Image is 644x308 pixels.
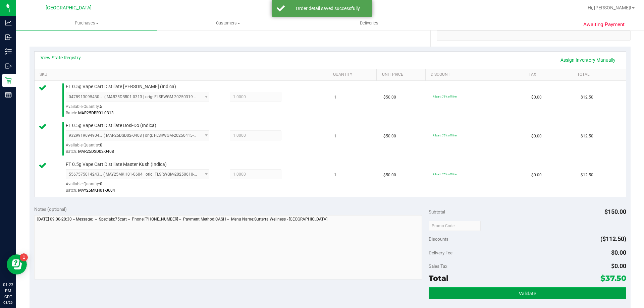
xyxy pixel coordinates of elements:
[66,188,77,193] span: Batch:
[382,72,423,77] a: Unit Price
[529,72,570,77] a: Tax
[5,63,12,69] inline-svg: Outbound
[383,133,396,139] span: $50.00
[100,182,102,186] span: 0
[581,133,593,139] span: $12.50
[78,149,114,154] span: MAR25DSD02-0408
[583,21,625,28] span: Awaiting Payment
[429,273,448,283] span: Total
[429,263,447,269] span: Sales Tax
[334,172,336,178] span: 1
[66,102,217,115] div: Available Quantity:
[3,282,13,300] p: 01:23 PM CDT
[100,143,102,147] span: 0
[41,54,81,61] a: View State Registry
[5,77,12,84] inline-svg: Retail
[429,221,481,231] input: Promo Code
[66,83,176,90] span: FT 0.5g Vape Cart Distillate [PERSON_NAME] (Indica)
[531,133,542,139] span: $0.00
[581,172,593,178] span: $12.50
[581,94,593,101] span: $12.50
[16,16,157,30] a: Purchases
[383,94,396,101] span: $50.00
[78,111,114,115] span: MAR25DBR01-0313
[611,249,626,256] span: $0.00
[588,5,631,10] span: Hi, [PERSON_NAME]!
[519,291,536,296] span: Validate
[66,161,167,168] span: FT 0.5g Vape Cart Distillate Master Kush (Indica)
[158,20,298,26] span: Customers
[333,72,374,77] a: Quantity
[429,250,452,255] span: Delivery Fee
[299,16,440,30] a: Deliveries
[66,122,156,129] span: FT 0.5g Vape Cart Distillate Dosi-Do (Indica)
[334,133,336,139] span: 1
[40,72,325,77] a: SKU
[34,206,67,212] span: Notes (optional)
[20,253,28,261] iframe: Resource center unread badge
[157,16,299,30] a: Customers
[531,94,542,101] span: $0.00
[611,262,626,269] span: $0.00
[334,94,336,101] span: 1
[600,273,626,283] span: $37.50
[577,72,618,77] a: Total
[5,34,12,41] inline-svg: Inbound
[7,254,27,274] iframe: Resource center
[431,72,521,77] a: Discount
[66,149,77,154] span: Batch:
[433,95,457,98] span: 75cart: 75% off line
[66,140,217,153] div: Available Quantity:
[288,5,367,12] div: Order detail saved successfully
[429,287,626,299] button: Validate
[433,134,457,137] span: 75cart: 75% off line
[16,20,157,26] span: Purchases
[383,172,396,178] span: $50.00
[5,19,12,26] inline-svg: Analytics
[66,179,217,192] div: Available Quantity:
[604,208,626,215] span: $150.00
[100,104,102,109] span: 5
[351,20,387,26] span: Deliveries
[78,188,115,193] span: MAY25MKH01-0604
[429,209,445,214] span: Subtotal
[66,111,77,115] span: Batch:
[600,235,626,242] span: ($112.50)
[556,54,620,66] a: Assign Inventory Manually
[433,173,457,176] span: 75cart: 75% off line
[3,300,13,305] p: 08/26
[429,233,448,245] span: Discounts
[46,5,92,11] span: [GEOGRAPHIC_DATA]
[531,172,542,178] span: $0.00
[5,91,12,98] inline-svg: Reports
[5,48,12,55] inline-svg: Inventory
